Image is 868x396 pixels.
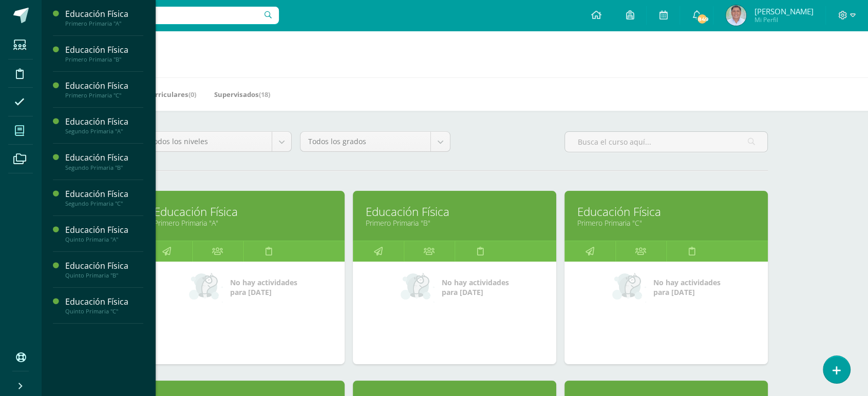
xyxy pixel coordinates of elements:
span: No hay actividades para [DATE] [442,278,509,297]
input: Busca el curso aquí... [565,132,767,152]
a: Todos los grados [300,132,450,151]
span: (18) [259,90,270,99]
div: Segundo Primaria "B" [65,164,143,171]
div: Quinto Primaria "A" [65,236,143,243]
a: Educación FísicaQuinto Primaria "A" [65,224,143,243]
img: no_activities_small.png [612,272,646,303]
a: Educación FísicaPrimero Primaria "A" [65,8,143,27]
span: [PERSON_NAME] [754,6,813,16]
img: e0a79cb39523d0d5c7600c44975e145b.png [726,5,746,26]
a: Educación FísicaPrimero Primaria "B" [65,44,143,63]
div: Educación Física [65,296,143,308]
a: Todos los niveles [142,132,291,151]
a: Educación Física [154,204,332,220]
div: Educación Física [65,44,143,56]
a: Educación FísicaPrimero Primaria "C" [65,80,143,99]
div: Educación Física [65,224,143,236]
input: Busca un usuario... [48,7,279,24]
span: No hay actividades para [DATE] [653,278,721,297]
a: Supervisados(18) [214,86,270,103]
div: Primero Primaria "C" [65,92,143,99]
div: Educación Física [65,8,143,20]
a: Primero Primaria "A" [154,218,332,228]
a: Educación FísicaSegundo Primaria "C" [65,188,143,207]
span: (0) [188,90,196,99]
a: Educación FísicaQuinto Primaria "B" [65,260,143,279]
span: Mi Perfil [754,15,813,24]
div: Educación Física [65,116,143,128]
a: Educación Física [366,204,543,220]
a: Primero Primaria "C" [577,218,755,228]
span: Todos los niveles [149,132,264,151]
a: Mis Extracurriculares(0) [116,86,196,103]
a: Educación FísicaSegundo Primaria "B" [65,152,143,171]
a: Educación Física [577,204,755,220]
div: Educación Física [65,260,143,272]
div: Primero Primaria "A" [65,20,143,27]
img: no_activities_small.png [401,272,435,303]
div: Primero Primaria "B" [65,56,143,63]
img: no_activities_small.png [189,272,223,303]
div: Segundo Primaria "C" [65,200,143,207]
div: Educación Física [65,80,143,92]
div: Quinto Primaria "C" [65,308,143,315]
div: Segundo Primaria "A" [65,128,143,135]
div: Educación Física [65,152,143,164]
a: Primero Primaria "B" [366,218,543,228]
div: Educación Física [65,188,143,200]
span: 849 [696,13,708,25]
span: No hay actividades para [DATE] [230,278,297,297]
a: Educación FísicaSegundo Primaria "A" [65,116,143,135]
span: Todos los grados [308,132,423,151]
a: Educación FísicaQuinto Primaria "C" [65,296,143,315]
div: Quinto Primaria "B" [65,272,143,279]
